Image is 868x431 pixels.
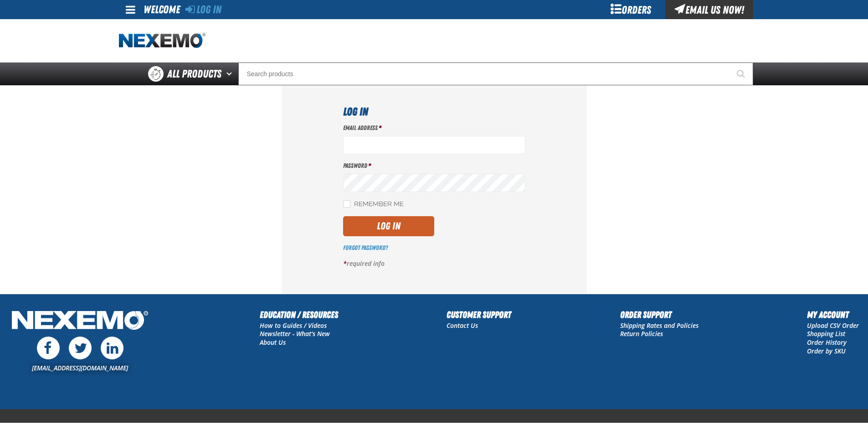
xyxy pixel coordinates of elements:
[807,338,847,347] a: Order History
[119,33,205,49] img: Nexemo logo
[9,308,151,335] img: Nexemo Logo
[167,66,221,82] span: All Products
[343,104,525,120] h1: Log In
[620,329,663,338] a: Return Policies
[807,347,846,355] a: Order by SKU
[807,329,845,338] a: Shopping List
[620,308,699,322] h2: Order Support
[343,216,434,236] button: Log In
[223,62,238,85] button: Open All Products pages
[260,338,286,347] a: About Us
[343,200,404,209] label: Remember Me
[807,308,859,322] h2: My Account
[343,124,525,132] label: Email Address
[730,62,753,85] button: Start Searching
[447,321,478,330] a: Contact Us
[343,244,388,251] a: Forgot Password?
[32,363,128,372] a: [EMAIL_ADDRESS][DOMAIN_NAME]
[119,33,205,49] a: Home
[620,321,699,330] a: Shipping Rates and Policies
[260,321,327,330] a: How to Guides / Videos
[260,329,330,338] a: Newsletter - What's New
[343,161,525,170] label: Password
[807,321,859,330] a: Upload CSV Order
[260,308,338,322] h2: Education / Resources
[238,62,753,85] input: Search
[447,308,511,322] h2: Customer Support
[343,200,350,208] input: Remember Me
[185,3,221,16] a: Log In
[343,260,525,268] p: required info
